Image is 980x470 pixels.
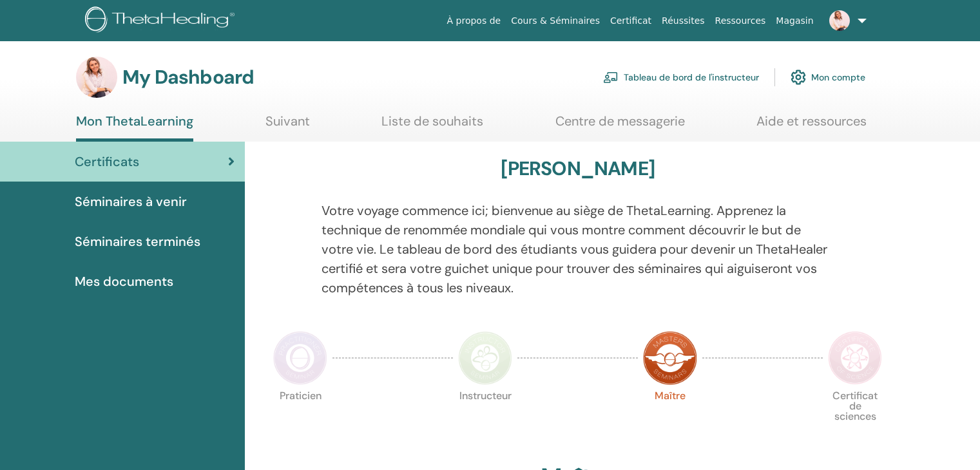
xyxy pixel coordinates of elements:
[273,331,327,385] img: Practitioner
[555,113,685,138] a: Centre de messagerie
[643,391,697,445] p: Maître
[828,331,882,385] img: Certificate of Science
[322,201,834,297] p: Votre voyage commence ici; bienvenue au siège de ThetaLearning. Apprenez la technique de renommée...
[710,9,771,33] a: Ressources
[501,157,655,180] h3: [PERSON_NAME]
[75,272,173,291] span: Mes documents
[75,152,139,171] span: Certificats
[756,113,867,138] a: Aide et ressources
[771,9,818,33] a: Magasin
[506,9,605,33] a: Cours & Séminaires
[85,6,239,35] img: logo.png
[643,331,697,385] img: Master
[76,113,193,142] a: Mon ThetaLearning
[381,113,483,138] a: Liste de souhaits
[75,232,200,251] span: Séminaires terminés
[442,9,506,33] a: À propos de
[603,63,759,91] a: Tableau de bord de l'instructeur
[458,391,512,445] p: Instructeur
[273,391,327,445] p: Praticien
[791,66,806,88] img: cog.svg
[76,57,117,98] img: default.jpg
[791,63,865,91] a: Mon compte
[265,113,310,138] a: Suivant
[828,391,882,445] p: Certificat de sciences
[603,71,619,83] img: chalkboard-teacher.svg
[122,66,254,89] h3: My Dashboard
[829,10,850,31] img: default.jpg
[75,192,187,211] span: Séminaires à venir
[657,9,709,33] a: Réussites
[458,331,512,385] img: Instructor
[605,9,657,33] a: Certificat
